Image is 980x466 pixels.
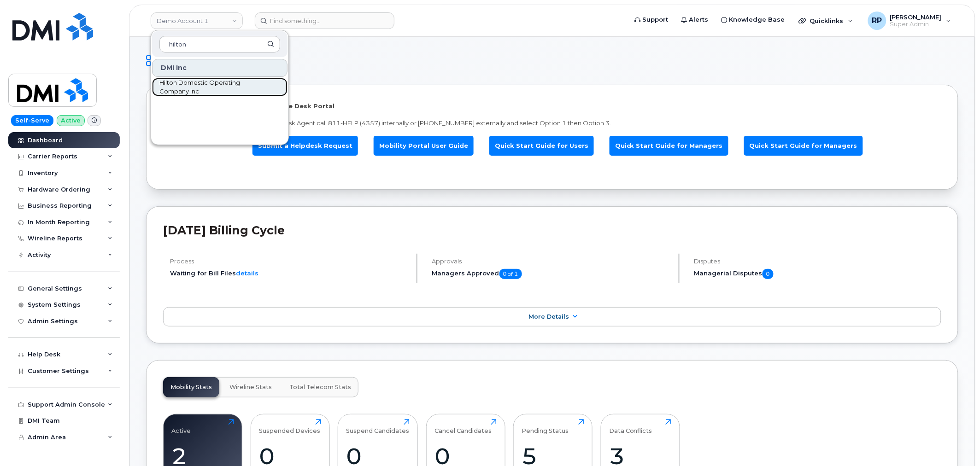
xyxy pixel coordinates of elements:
li: Waiting for Bill Files [170,269,409,278]
a: Quick Start Guide for Managers [610,136,728,156]
div: Active [172,419,191,434]
a: Mobility Portal User Guide [374,136,474,156]
div: Suspend Candidates [346,419,410,434]
a: details [236,269,258,277]
h5: Managerial Disputes [694,269,941,279]
span: Wireline Stats [229,384,272,391]
input: Search [159,36,280,52]
span: Total Telecom Stats [289,384,351,391]
p: To speak with a Mobile Device Service Desk Agent call 811-HELP (4357) internally or [PHONE_NUMBER... [163,119,941,128]
a: Submit a Helpdesk Request [252,136,358,156]
div: Suspended Devices [259,419,320,434]
span: More Details [529,313,569,320]
div: Data Conflicts [609,419,652,434]
h5: Managers Approved [432,269,671,279]
span: 0 of 1 [499,269,522,279]
h2: [DATE] Billing Cycle [163,223,941,237]
div: Pending Status [522,419,569,434]
div: DMI Inc [152,59,288,77]
h4: Process [170,258,409,265]
a: Hilton Domestic Operating Company Inc [152,78,288,96]
div: Cancel Candidates [434,419,492,434]
span: 0 [763,269,774,279]
a: Quick Start Guide for Users [489,136,594,156]
h4: Approvals [432,258,671,265]
span: Hilton Domestic Operating Company Inc [159,78,265,96]
a: Quick Start Guide for Managers [744,136,863,156]
h4: Disputes [694,258,941,265]
p: Welcome to the Mobile Device Service Desk Portal [163,102,941,111]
